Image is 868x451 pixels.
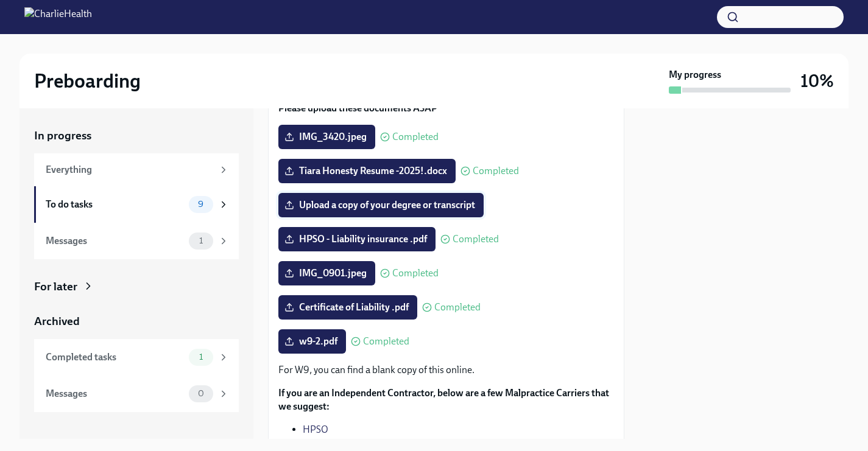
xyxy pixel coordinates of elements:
span: Upload a copy of your degree or transcript [287,199,475,211]
label: HPSO - Liability insurance .pdf [278,227,436,251]
a: Philadelphia Insurance. CO [303,437,416,449]
a: Completed tasks1 [34,339,239,376]
label: w9-2.pdf [278,329,346,354]
div: For later [34,279,77,295]
span: 1 [192,352,210,362]
h2: Preboarding [34,69,141,93]
span: Completed [434,302,481,312]
a: Everything [34,153,239,186]
span: IMG_0901.jpeg [287,267,367,279]
span: Completed [453,234,499,244]
h3: 10% [800,70,834,92]
span: 9 [191,200,211,209]
label: Tiara Honesty Resume -2025!.docx [278,159,456,183]
a: Archived [34,313,239,329]
p: For W9, you can find a blank copy of this online. [278,363,614,377]
label: IMG_0901.jpeg [278,261,375,285]
a: Messages0 [34,376,239,412]
span: Tiara Honesty Resume -2025!.docx [287,165,447,177]
a: In progress [34,128,239,144]
strong: If you are an Independent Contractor, below are a few Malpractice Carriers that we suggest: [278,387,609,412]
span: Completed [392,268,439,278]
span: 0 [191,389,211,398]
span: 1 [192,236,210,245]
img: CharlieHealth [24,7,92,27]
span: Completed [473,166,519,176]
div: Everything [46,163,213,177]
a: For later [34,279,239,295]
span: IMG_3420.jpeg [287,131,367,143]
div: Completed tasks [46,351,184,364]
a: HPSO [303,424,328,435]
a: Messages1 [34,223,239,259]
div: To do tasks [46,198,184,211]
label: IMG_3420.jpeg [278,125,375,149]
span: Completed [392,132,439,142]
strong: My progress [669,68,721,82]
div: Messages [46,387,184,400]
span: Certificate of Liability .pdf [287,301,409,313]
label: Certificate of Liability .pdf [278,295,417,320]
span: w9-2.pdf [287,335,337,348]
span: Completed [363,337,409,346]
a: To do tasks9 [34,186,239,223]
label: Upload a copy of your degree or transcript [278,193,484,217]
span: HPSO - Liability insurance .pdf [287,233,427,245]
div: Messages [46,234,184,248]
